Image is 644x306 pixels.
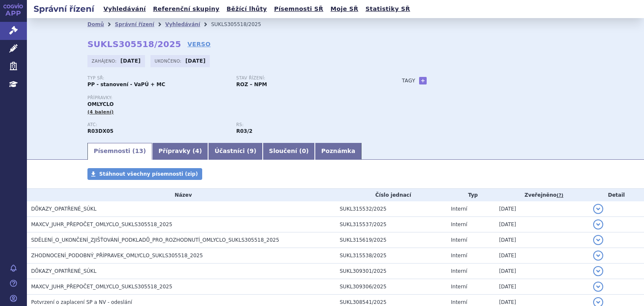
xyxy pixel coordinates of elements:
span: Zahájeno: [92,58,118,64]
span: OMLYCLO [87,101,113,107]
span: Interní [451,222,467,227]
td: SUKL315538/2025 [335,248,447,264]
span: Interní [451,284,467,290]
span: 9 [250,148,254,154]
th: Zveřejněno [495,189,589,201]
a: Statistiky SŘ [363,3,412,15]
p: ATC: [87,122,228,127]
td: SUKL309306/2025 [335,279,447,295]
th: Název [27,189,335,201]
a: VERSO [187,40,211,48]
span: MAXCV_JUHR_PŘEPOČET_OMLYCLO_SUKLS305518_2025 [31,284,172,290]
a: Moje SŘ [328,3,361,15]
span: ZHODNOCENÍ_PODOBNÝ_PŘÍPRAVEK_OMLYCLO_SUKLS305518_2025 [31,253,203,259]
th: Detail [589,189,644,201]
span: Interní [451,299,467,305]
a: + [419,77,427,84]
p: RS: [236,122,377,127]
a: Běžící lhůty [224,3,269,15]
td: SUKL315532/2025 [335,201,447,217]
td: SUKL315619/2025 [335,232,447,248]
button: detail [593,219,603,229]
span: DŮKAZY_OPATŘENÉ_SÚKL [31,206,96,212]
span: 13 [135,148,143,154]
th: Typ [447,189,495,201]
span: SDĚLENÍ_O_UKONČENÍ_ZJIŠŤOVÁNÍ_PODKLADŮ_PRO_ROZHODNUTÍ_OMLYCLO_SUKLS305518_2025 [31,237,279,243]
button: detail [593,204,603,214]
strong: PP - stanovení - VaPÚ + MC [87,82,165,87]
a: Stáhnout všechny písemnosti (zip) [87,168,202,180]
button: detail [593,282,603,292]
td: SUKL315537/2025 [335,217,447,232]
h3: Tagy [402,76,415,86]
a: Písemnosti (13) [87,143,152,160]
span: Interní [451,268,467,274]
td: [DATE] [495,279,589,295]
td: [DATE] [495,217,589,232]
p: Stav řízení: [236,76,377,81]
strong: ROZ – NPM [236,82,267,87]
span: Interní [451,237,467,243]
a: Písemnosti SŘ [272,3,326,15]
p: Typ SŘ: [87,76,228,81]
th: Číslo jednací [335,189,447,201]
strong: OMALIZUMAB [87,128,113,134]
a: Sloučení (0) [263,143,315,160]
td: [DATE] [495,232,589,248]
a: Přípravky (4) [152,143,208,160]
a: Správní řízení [115,21,154,27]
span: Potvrzení o zaplacení SP a NV - odeslání [31,299,132,305]
span: MAXCV_JUHR_PŘEPOČET_OMLYCLO_SUKLS305518_2025 [31,222,172,227]
a: Poznámka [315,143,362,160]
a: Domů [87,21,104,27]
strong: SUKLS305518/2025 [87,39,181,49]
button: detail [593,251,603,261]
span: Stáhnout všechny písemnosti (zip) [99,171,198,177]
p: Přípravky: [87,95,385,100]
li: SUKLS305518/2025 [211,18,272,31]
span: 4 [195,148,199,154]
td: [DATE] [495,201,589,217]
td: [DATE] [495,264,589,279]
a: Vyhledávání [165,21,200,27]
span: 0 [302,148,306,154]
button: detail [593,235,603,245]
td: SUKL309301/2025 [335,264,447,279]
a: Referenční skupiny [150,3,222,15]
button: detail [593,266,603,276]
span: Ukončeno: [155,58,183,64]
span: DŮKAZY_OPATŘENÉ_SÚKL [31,268,96,274]
abbr: (?) [557,193,563,198]
span: Interní [451,253,467,259]
a: Vyhledávání [101,3,148,15]
strong: omalizumab [236,128,253,134]
span: (4 balení) [87,109,114,115]
td: [DATE] [495,248,589,264]
span: Interní [451,206,467,212]
a: Účastníci (9) [208,143,262,160]
h2: Správní řízení [27,3,101,15]
strong: [DATE] [185,58,206,64]
strong: [DATE] [121,58,141,64]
